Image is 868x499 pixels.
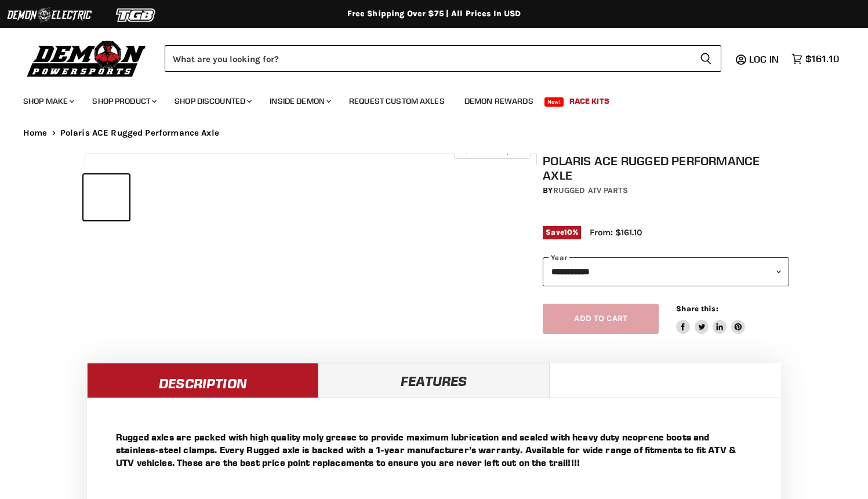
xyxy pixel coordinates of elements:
[165,45,721,72] form: Product
[60,128,219,138] span: Polaris ACE Rugged Performance Axle
[23,38,150,79] img: Demon Powersports
[14,85,836,113] ul: Main menu
[14,89,81,113] a: Shop Make
[805,53,839,64] span: $161.10
[676,304,718,313] span: Share this:
[261,89,338,113] a: Inside Demon
[456,89,542,113] a: Demon Rewards
[543,226,581,239] span: Save %
[83,174,129,220] button: IMAGE thumbnail
[6,4,93,26] img: Demon Electric Logo 2
[166,89,259,113] a: Shop Discounted
[749,53,779,65] span: Log in
[543,257,789,286] select: year
[691,45,721,72] button: Search
[83,89,164,113] a: Shop Product
[553,185,628,195] a: Rugged ATV Parts
[744,54,786,64] a: Log in
[544,97,564,107] span: New!
[543,184,789,197] div: by
[87,363,318,398] a: Description
[786,50,845,67] a: $161.10
[460,146,524,155] span: Click to expand
[564,228,572,236] span: 10
[676,304,745,334] aside: Share this:
[318,363,550,398] a: Features
[340,89,453,113] a: Request Custom Axles
[543,154,789,183] h1: Polaris ACE Rugged Performance Axle
[590,227,642,238] span: From: $161.10
[561,89,618,113] a: Race Kits
[93,4,180,26] img: TGB Logo 2
[165,45,691,72] input: Search
[116,431,752,469] p: Rugged axles are packed with high quality moly grease to provide maximum lubrication and sealed w...
[23,128,48,138] a: Home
